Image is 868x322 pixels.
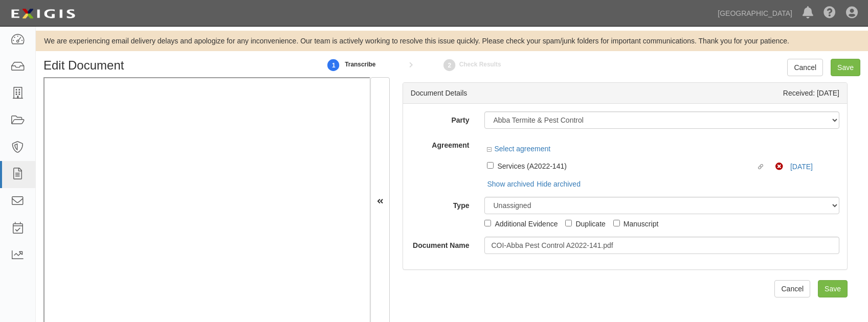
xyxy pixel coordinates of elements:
[575,218,605,229] div: Duplicate
[484,220,491,226] input: Additional Evidence
[565,220,572,226] input: Duplicate
[713,3,797,24] a: [GEOGRAPHIC_DATA]
[403,197,477,211] label: Type
[818,280,848,297] input: Save
[497,160,755,171] div: Services (A2022-141)
[831,59,860,76] input: Save
[484,180,534,188] a: Show arhived
[758,165,767,170] i: Linked agreement
[824,7,836,19] i: Help Center - Complianz
[787,59,823,76] a: Cancel
[345,61,375,68] small: Transcribe
[36,36,868,46] div: We are experiencing email delivery delays and apologize for any inconvenience. Our team is active...
[43,59,305,72] h1: Edit Document
[411,88,468,98] div: Document Details
[459,61,501,68] small: Check Results
[775,163,788,171] i: Non-Compliant
[790,163,813,171] a: [DATE]
[487,145,550,153] a: Select agreement
[495,218,558,229] div: Additional Evidence
[326,54,341,76] a: 1
[403,136,477,150] label: Agreement
[783,88,839,98] div: Received: [DATE]
[8,5,78,23] img: logo-5460c22ac91f19d4615b14bd174203de0afe785f0fc80cf4dbbc73dc1793850b.png
[624,218,658,229] div: Manuscript
[326,59,341,72] strong: 1
[774,280,810,297] a: Cancel
[442,59,457,72] strong: 2
[613,220,620,226] input: Manuscript
[403,111,477,125] label: Party
[403,237,477,250] label: Document Name
[442,54,457,76] a: Check Results
[487,162,494,169] input: Services (A2022-141)
[534,180,581,188] a: Hide arhived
